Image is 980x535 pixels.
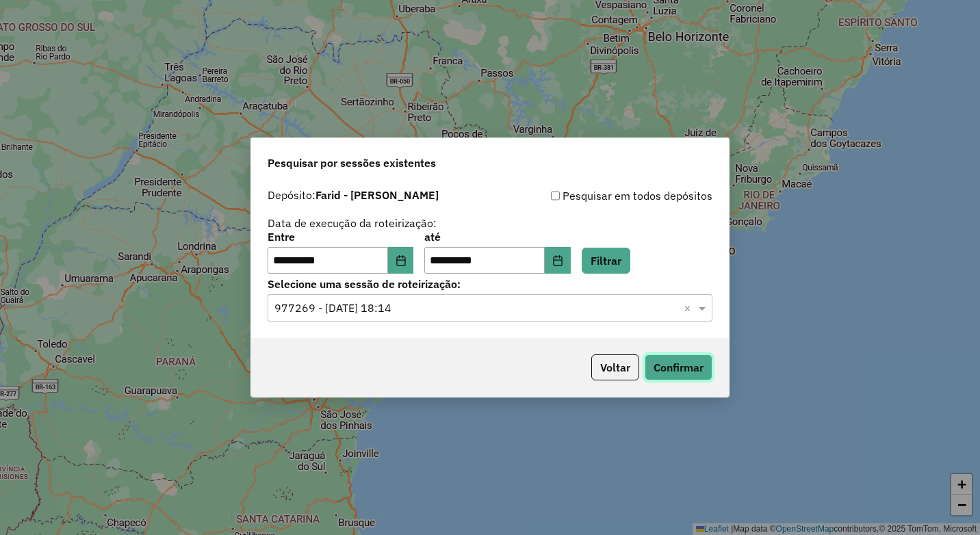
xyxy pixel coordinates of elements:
[268,229,413,245] label: Entre
[268,215,437,231] label: Data de execução da roteirização:
[268,187,439,203] label: Depósito:
[545,247,571,274] button: Choose Date
[684,300,695,316] span: Clear all
[424,229,570,245] label: até
[268,155,436,171] span: Pesquisar por sessões existentes
[591,354,639,380] button: Voltar
[268,276,712,292] label: Selecione uma sessão de roteirização:
[315,188,439,202] strong: Farid - [PERSON_NAME]
[388,247,414,274] button: Choose Date
[582,248,630,274] button: Filtrar
[490,187,712,204] div: Pesquisar em todos depósitos
[645,354,712,380] button: Confirmar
